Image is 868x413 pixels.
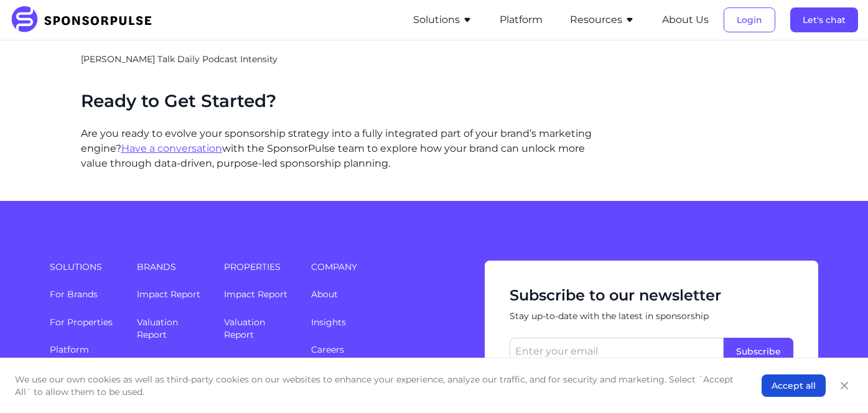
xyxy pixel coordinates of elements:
span: Stay up-to-date with the latest in sponsorship [510,310,793,323]
a: Let's chat [790,14,858,26]
p: We use our own cookies as well as third-party cookies on our websites to enhance your experience,... [15,373,737,398]
span: Company [311,261,470,273]
a: Careers [311,344,344,355]
a: Valuation Report [224,317,265,341]
a: For Properties [50,317,113,328]
iframe: Chat Widget [806,353,868,413]
span: Brands [137,261,209,273]
a: About [311,289,338,300]
button: Solutions [413,12,472,27]
img: SponsorPulse [10,6,161,34]
button: Accept all [762,374,826,397]
p: Are you ready to evolve your sponsorship strategy into a fully integrated part of your brand’s ma... [81,126,609,171]
a: About Us [662,14,709,26]
h2: Ready to Get Started? [81,91,609,112]
span: Properties [224,261,296,273]
a: Login [724,14,775,26]
a: For Brands [50,289,98,300]
a: Insights [311,317,346,328]
button: Platform [500,12,543,27]
input: Enter your email [510,338,724,365]
button: Let's chat [790,7,858,32]
a: Valuation Report [137,317,178,341]
span: Subscribe to our newsletter [510,285,793,305]
button: Subscribe [724,338,793,365]
a: Platform [500,14,543,26]
a: Platform [50,344,89,355]
a: Have a conversation [121,142,222,154]
button: About Us [662,12,709,27]
p: [PERSON_NAME] Talk Daily Podcast Intensity [81,53,609,66]
a: Impact Report [224,289,287,300]
button: Login [724,7,775,32]
a: Impact Report [137,289,200,300]
span: Solutions [50,261,122,273]
button: Resources [570,12,635,27]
